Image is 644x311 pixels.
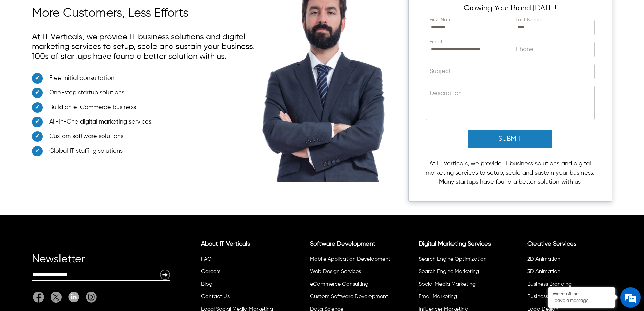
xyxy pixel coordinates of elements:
[201,282,212,287] a: Blog
[32,29,264,65] p: At IT Verticals, we provide IT business solutions and digital marketing services to setup, scale ...
[33,292,44,303] img: Facebook
[86,292,97,303] img: It Verticals Instagram
[526,292,609,304] li: Business Stationery
[201,269,220,274] a: Careers
[65,292,82,303] a: Linkedin
[310,294,388,299] a: Custom Software Development
[310,257,390,262] a: Mobile Application Development
[33,292,47,303] a: Facebook
[14,85,118,154] span: We are offline. Please leave us a message.
[426,159,595,187] p: At IT Verticals, we provide IT business solutions and digital marketing services to setup, scale ...
[526,254,609,267] li: 2D Animation
[468,130,552,148] button: Submit
[47,292,65,303] a: Twitter
[47,178,51,182] img: salesiqlogo_leal7QplfZFryJ6FIlVepeu7OftD7mt8q6exU6-34PB8prfIgodN67KcxXM9Y7JQ_.png
[418,254,500,267] li: Search Engine Optimization
[200,279,282,292] li: Blog
[49,147,123,156] span: Global IT staffing solutions
[553,291,610,297] div: We're offline
[35,38,114,47] div: Leave a message
[309,267,391,279] li: Web Design Services
[526,267,609,279] li: 3D Animation
[419,257,487,262] a: Search Engine Optimization
[51,292,62,303] img: Twitter
[200,292,282,304] li: Contact Us
[3,185,129,208] textarea: Type your message and click 'Submit'
[68,292,79,302] img: Linkedin
[53,177,86,182] em: Driven by SalesIQ
[419,241,491,247] a: Digital Marketing Services
[527,241,576,247] a: Creative Services
[310,269,361,274] a: Web Design Services
[11,41,28,44] img: logo_Zg8I0qSkbAqR2WFHt3p6CTuqpyXMFPubPcD2OT02zFN43Cy9FUNNG3NEPhM_Q1qe_.png
[310,241,375,247] a: Software Development
[527,294,575,299] a: Business Stationery
[49,74,114,83] span: Free initial consultation
[32,6,264,21] h3: More Customers, Less Efforts
[553,298,610,304] p: Leave a message
[527,257,560,262] a: 2D Animation
[32,256,170,269] div: Newsletter
[418,279,500,292] li: Social Media Marketing
[309,279,391,292] li: eCommerce Consulting
[111,3,127,20] div: Minimize live chat window
[49,132,123,141] span: Custom software solutions
[309,292,391,304] li: Custom Software Development
[309,254,391,267] li: Mobile Application Development
[49,117,151,127] span: All-in-One digital marketing services
[49,88,124,97] span: One-stop startup solutions
[527,282,572,287] a: Business Branding
[418,292,500,304] li: Email Marketing
[201,294,230,299] a: Contact Us
[418,267,500,279] li: Search Engine Marketing
[200,267,282,279] li: Careers
[419,269,479,274] a: Search Engine Marketing
[49,103,136,112] span: Build an e-Commerce business
[526,279,609,292] li: Business Branding
[527,269,560,274] a: 3D Animation
[419,282,476,287] a: Social Media Marketing
[201,257,212,262] a: FAQ
[160,269,170,280] img: Newsletter Submit
[200,254,282,267] li: FAQ
[201,241,250,247] a: About IT Verticals
[419,294,457,299] a: Email Marketing
[82,292,97,303] a: It Verticals Instagram
[99,208,123,218] em: Submit
[310,282,368,287] a: eCommerce Consulting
